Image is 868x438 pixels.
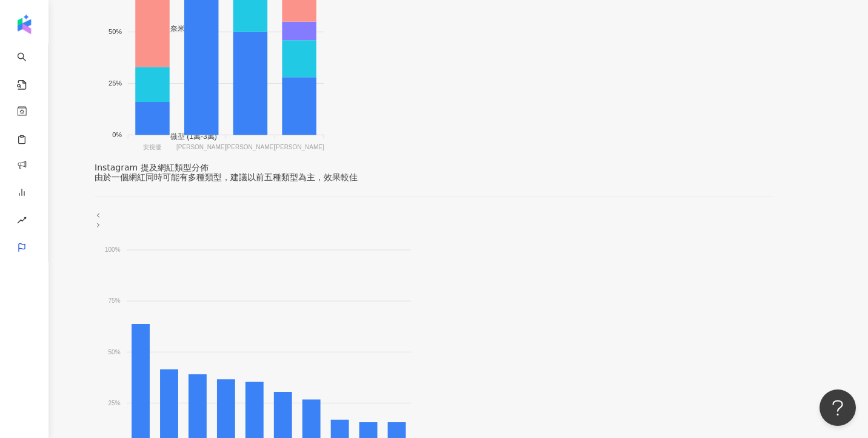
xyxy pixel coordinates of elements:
[17,44,41,91] a: search
[143,144,161,151] tspan: 安視優
[109,79,122,87] tspan: 25%
[109,28,122,35] tspan: 50%
[17,208,27,235] span: rise
[112,131,122,138] tspan: 0%
[225,144,275,151] tspan: [PERSON_NAME]
[105,246,121,253] tspan: 100%
[95,172,773,182] div: 由於一個網紅同時可能有多種類型，建議以前五種類型為主，效果較佳
[109,348,121,355] tspan: 50%
[15,15,34,34] img: logo icon
[109,297,121,304] tspan: 75%
[95,163,773,172] div: Instagram 提及網紅類型分佈
[161,132,217,141] span: 微型 (1萬-3萬)
[176,144,226,151] tspan: [PERSON_NAME]
[820,389,856,426] iframe: Help Scout Beacon - Open
[109,399,121,406] tspan: 25%
[275,144,324,151] tspan: [PERSON_NAME]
